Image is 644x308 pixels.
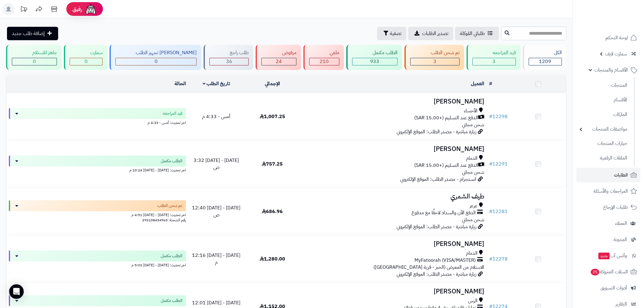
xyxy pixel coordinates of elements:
span: الأحساء [464,107,478,114]
span: [DATE] - [DATE] 3:32 ص [194,157,239,171]
a: الملفات الرقمية [576,152,630,165]
span: الدفع عند التسليم (+15.00 SAR) [414,114,478,121]
h3: [PERSON_NAME] [303,145,484,152]
span: 757.25 [262,160,283,168]
a: #12291 [489,160,508,168]
span: طلبات الإرجاع [603,203,628,212]
span: سمارت لايف [605,50,627,58]
span: 1,280.00 [260,255,285,263]
a: قيد المراجعه 3 [465,45,522,70]
span: الطلب مكتمل [161,298,182,304]
a: الكل1209 [522,45,568,70]
a: [PERSON_NAME] تجهيز الطلب 0 [108,45,202,70]
span: المدونة [614,235,627,244]
a: لوحة التحكم [576,30,640,45]
span: تم شحن الطلب [157,203,182,209]
span: 0 [155,58,158,65]
span: # [489,113,492,120]
span: أدوات التسويق [600,284,627,292]
span: شحن مجاني [462,216,484,223]
h3: [PERSON_NAME] [303,98,484,105]
div: 933 [352,58,397,65]
span: 0 [33,58,36,65]
span: [DATE] - [DATE] 12:16 م [192,252,240,266]
a: طلب راجع 36 [202,45,254,70]
span: شحن مجاني [462,169,484,176]
h3: [PERSON_NAME] [303,240,484,247]
span: لوحة التحكم [605,33,628,42]
a: ملغي 210 [302,45,345,70]
a: طلبات الإرجاع [576,200,640,215]
a: #12298 [489,113,508,120]
a: وآتس آبجديد [576,248,640,263]
h3: طيف الشمري [303,193,484,200]
div: اخر تحديث: [DATE] - [DATE] 4:51 م [9,211,186,218]
div: 3 [473,58,516,65]
div: اخر تحديث: [DATE] - [DATE] 10:24 م [9,166,186,173]
div: اخر تحديث: أمس - 4:33 م [9,119,186,125]
span: العملاء [615,219,627,228]
span: قيد المراجعه [163,110,182,117]
a: تم شحن الطلب 3 [403,45,465,70]
a: تاريخ الطلب [203,80,230,87]
span: زيارة مباشرة - مصدر الطلب: الموقع الإلكتروني [397,128,476,135]
span: 1,007.25 [260,113,285,120]
a: الأقسام [576,93,630,107]
a: طلباتي المُوكلة [455,27,499,40]
div: 3 [411,58,459,65]
a: الماركات [576,108,630,121]
span: 0 [85,58,88,65]
div: Open Intercom Messenger [9,284,24,299]
span: الأقسام والمنتجات [594,66,628,74]
div: مرفوض [261,49,296,56]
a: خيارات المنتجات [576,137,630,150]
div: تم شحن الطلب [410,49,460,56]
span: 36 [226,58,232,65]
span: 3 [492,58,495,65]
span: # [489,255,492,263]
span: وآتس آب [598,251,627,260]
a: #12281 [489,208,508,215]
div: 0 [116,58,196,65]
a: السلات المتروكة25 [576,264,640,279]
span: تصدير الطلبات [422,30,448,37]
a: الحالة [174,80,186,87]
div: قيد المراجعه [472,49,516,56]
a: تصدير الطلبات [408,27,453,40]
a: #12278 [489,255,508,263]
span: 3 [433,58,436,65]
span: [DATE] - [DATE] 12:40 ص [192,204,240,219]
span: أمس - 4:33 م [202,113,230,120]
span: جديد [598,253,610,259]
span: المراجعات والأسئلة [593,187,628,195]
span: الطلبات [614,171,628,179]
a: جاهز للاستلام 0 [5,45,63,70]
div: 0 [70,58,102,65]
span: # [489,208,492,215]
img: logo-2.png [603,6,638,19]
a: إضافة طلب جديد [7,27,58,40]
div: 24 [262,58,296,65]
span: تصفية [390,30,401,37]
a: العملاء [576,216,640,231]
span: الرس [468,297,478,304]
span: انستجرام - مصدر الطلب: الموقع الإلكتروني [400,176,476,183]
span: 25 [590,268,600,276]
button: تصفية [377,27,406,40]
img: ai-face.png [85,3,97,15]
span: رفيق [72,5,82,13]
div: 36 [210,58,248,65]
span: 210 [320,58,329,65]
a: المراجعات والأسئلة [576,184,640,198]
h3: [PERSON_NAME] [303,288,484,295]
div: اخر تحديث: [DATE] - [DATE] 5:03 م [9,261,186,268]
a: المدونة [576,232,640,247]
div: جاهز للاستلام [12,49,57,56]
div: 210 [310,58,339,65]
span: الدمام [466,250,478,257]
span: الدفع عند التسليم (+15.00 SAR) [414,162,478,169]
a: الإجمالي [265,80,280,87]
div: 0 [12,58,57,65]
span: الدفع الآن والسداد لاحقًا مع مدفوع [411,209,476,216]
div: [PERSON_NAME] تجهيز الطلب [115,49,197,56]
